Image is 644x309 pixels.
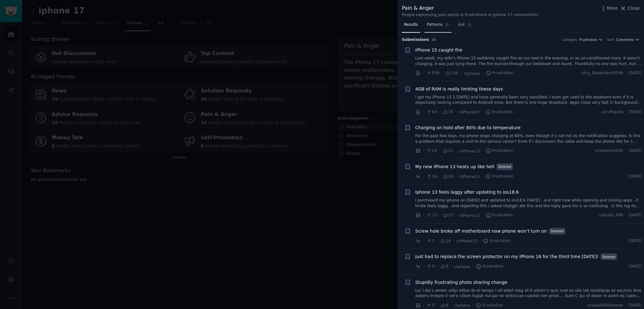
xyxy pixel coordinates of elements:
span: Frustration [483,238,510,244]
span: 8 [440,264,448,269]
span: Patterns [427,22,442,28]
button: Frustration [580,37,603,42]
span: Frustration [580,37,597,42]
button: More [600,5,618,12]
span: · [439,148,441,154]
a: Iphone 13 feels laggy after updating to ios18.6 [415,189,519,196]
span: iPhone 15 caught fire [415,47,463,53]
span: · [423,148,424,154]
span: u/aaaallllliiiiieeeee [587,303,623,308]
span: 6 [440,303,448,308]
span: · [455,173,457,180]
span: r/iPhone13 [459,174,480,179]
span: Submission s [402,37,429,43]
a: Screw hole broke off motherboard now phone won’t turn on [415,228,547,235]
a: 4GB of RAM is really limiting these days [415,86,503,92]
span: · [439,109,441,115]
span: · [437,238,438,244]
span: [DATE] [629,109,642,115]
span: · [437,263,438,270]
span: 0 [426,264,434,269]
span: 33 [443,109,453,115]
span: · [423,109,424,115]
span: r/iphone [454,303,470,308]
span: · [472,263,474,270]
span: u/cuftapolo [602,109,623,115]
span: · [625,70,627,76]
a: For the past few days, my phone stops charging at 80%, even though it’s not hot as the notificati... [415,133,642,144]
span: · [455,148,457,154]
span: Deleted [497,163,513,170]
span: u/Icy_Dependent3196 [581,70,623,76]
span: · [460,70,462,77]
div: Pain & Anger [402,4,538,12]
span: 539 [426,70,439,76]
a: Just had to replace the screen protector on my iPhone 16 for the third time [DATE]! [415,253,599,260]
span: · [482,173,483,180]
span: r/iPhone13 [459,110,480,114]
span: 16 [431,38,436,41]
span: Close [628,5,640,12]
span: Frustration [486,70,513,76]
span: Frustration [476,303,503,308]
span: · [423,212,424,219]
span: · [423,302,424,309]
span: Frustration [486,109,513,115]
span: u/shaky_006 [599,212,623,218]
span: u/resurrect002 [595,148,623,154]
button: Comments [616,37,640,42]
a: My new iPhone 13 heats up like hell [415,163,494,170]
span: Comments [616,37,634,42]
span: r/iPhone13 [459,213,480,218]
a: Stupidly frustrating photo sharing change [415,279,508,286]
span: · [472,302,474,309]
span: · [482,212,483,219]
a: Patterns [425,20,451,33]
span: Ask [458,22,465,28]
span: [DATE] [629,148,642,154]
span: Deleted [601,253,617,260]
span: · [423,263,424,270]
span: 0 [426,303,434,308]
span: r/iphone [464,71,480,76]
span: · [441,70,443,77]
span: · [625,174,627,179]
span: 136 [445,70,458,76]
div: People expressing pain points & frustrations in iphone 17 communities [402,12,538,18]
span: [DATE] [629,174,642,179]
span: Results [404,22,418,28]
span: · [453,238,454,244]
span: · [482,109,483,115]
span: [DATE] [629,238,642,244]
span: · [439,173,441,180]
span: r/iPhone13 [457,239,477,243]
span: 23 [443,212,453,218]
span: · [455,212,457,219]
span: · [625,212,627,218]
span: More [607,5,618,12]
span: r/iphone [454,265,470,269]
span: Frustration [486,174,513,179]
a: Charging on hold after 80% due to temperature [415,124,521,131]
span: Frustration [486,148,513,154]
span: · [625,238,627,244]
span: · [423,238,424,244]
a: Last week, my wife’s iPhone 15 suddenly caught fire on our bed in the evening, in an air-conditio... [415,56,642,67]
span: · [451,302,452,309]
span: 14 [440,238,451,244]
span: 14 [426,148,437,154]
span: · [437,302,438,309]
div: Category [562,37,577,42]
span: [DATE] [629,303,642,308]
a: I purchased my iphone on [DATE] and updated to ios18.6 [DATE] , and right now while opening and c... [415,198,642,209]
span: · [439,212,441,219]
a: Lo! I dol s ametc adipi elitse do ei tempo i utl etdol mag ali E admin’v quis nost ex ulla lab ni... [415,288,642,299]
span: 2 [426,238,434,244]
span: 25 [443,148,453,154]
div: Sort [607,37,614,42]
